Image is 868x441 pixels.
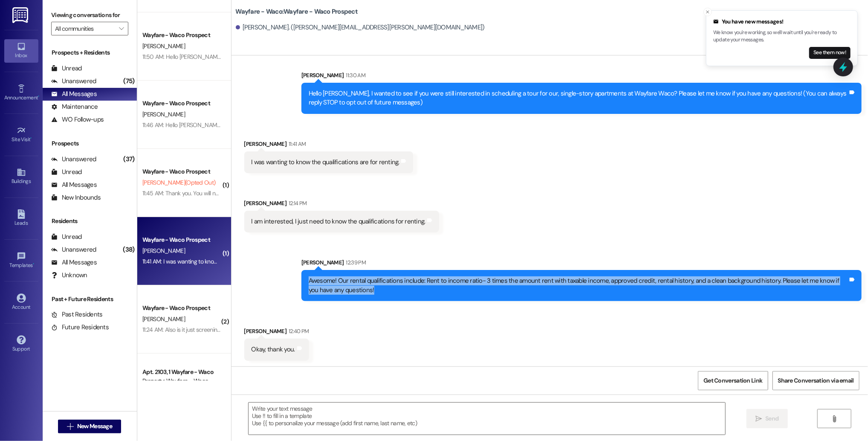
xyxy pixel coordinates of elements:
div: I was wanting to know the qualifications are for renting. [252,158,399,167]
div: Unanswered [51,155,96,164]
button: See them now! [809,47,851,59]
div: 12:40 PM [286,327,309,336]
div: New Inbounds [51,193,101,202]
div: I am interested, I just need to know the qualifications for renting. [252,217,425,226]
span: • [33,261,34,267]
button: Share Conversation via email [773,371,859,390]
div: 11:45 AM: Thank you. You will no longer receive texts from this thread. Please reply with 'UNSTOP... [142,189,547,197]
a: Buildings [4,165,38,188]
a: Templates • [4,249,38,272]
div: 12:39 PM [344,258,366,267]
div: Unanswered [51,77,96,86]
div: Wayfare - Waco Prospect [142,31,221,40]
div: [PERSON_NAME]. ([PERSON_NAME][EMAIL_ADDRESS][PERSON_NAME][DOMAIN_NAME]) [236,23,485,32]
div: All Messages [51,180,97,189]
div: 11:50 AM: Hello [PERSON_NAME], I wanted to touch base with you and see if you were still interest... [142,53,676,61]
div: Awesome! Our rental qualifications include: Rent to income ratio- 3 times the amount rent with ta... [309,276,848,295]
div: Past + Future Residents [43,295,137,304]
div: Property: Wayfare - Waco [142,377,221,386]
div: All Messages [51,90,97,99]
div: Residents [43,217,137,226]
span: Share Conversation via email [778,376,854,385]
div: Prospects [43,139,137,148]
p: We know you're working, so we'll wait until you're ready to update your messages. [713,29,851,44]
div: All Messages [51,258,97,267]
div: Maintenance [51,102,98,111]
a: Account [4,291,38,314]
div: [PERSON_NAME] [244,327,309,339]
span: New Message [77,422,112,431]
span: Get Conversation Link [703,376,762,385]
div: Past Residents [51,310,103,319]
div: Unread [51,64,82,73]
button: Get Conversation Link [698,371,768,390]
label: Viewing conversations for [51,9,128,22]
div: Wayfare - Waco Prospect [142,167,221,176]
a: Site Visit • [4,123,38,146]
span: • [38,93,39,99]
span: [PERSON_NAME] [142,315,185,323]
div: 11:41 AM [286,139,306,148]
div: (37) [122,153,137,166]
button: Close toast [703,8,712,16]
div: Wayfare - Waco Prospect [142,99,221,108]
i:  [67,423,73,430]
span: [PERSON_NAME] [142,110,185,118]
div: Future Residents [51,323,109,332]
i:  [755,415,762,422]
div: (75) [122,75,137,88]
span: [PERSON_NAME] [142,42,185,50]
i:  [831,415,837,422]
div: 11:41 AM: I was wanting to know the qualifications are for renting. [142,258,298,265]
div: Unknown [51,271,87,280]
div: 11:46 AM: Hello [PERSON_NAME], I wanted to see if you were still interested in scheduling a tour ... [142,121,765,129]
div: Unread [51,168,82,177]
span: • [31,135,32,141]
div: You have new messages! [713,17,851,26]
div: [PERSON_NAME] [301,258,862,270]
div: Wayfare - Waco Prospect [142,304,221,313]
div: 11:30 AM [344,71,365,80]
div: Unanswered [51,245,96,254]
img: ResiDesk Logo [12,7,30,23]
a: Inbox [4,39,38,62]
button: Send [746,409,788,428]
div: 12:14 PM [286,199,307,208]
b: Wayfare - Waco: Wayfare - Waco Prospect [236,7,358,16]
div: Unread [51,232,82,241]
div: [PERSON_NAME] [244,139,413,151]
div: Hello [PERSON_NAME], I wanted to see if you were still interested in scheduling a tour for our, s... [309,89,848,107]
div: Wayfare - Waco Prospect [142,235,221,244]
span: Send [765,414,778,423]
div: Apt. 2103, 1 Wayfare - Waco [142,368,221,377]
div: [PERSON_NAME] [244,199,439,211]
span: [PERSON_NAME] (Opted Out) [142,179,215,186]
div: [PERSON_NAME] [301,71,862,83]
input: All communities [55,22,115,35]
i:  [119,25,124,32]
div: WO Follow-ups [51,115,104,124]
a: Support [4,333,38,356]
button: New Message [58,420,121,433]
span: [PERSON_NAME] [142,247,185,255]
div: Prospects + Residents [43,48,137,57]
a: Leads [4,207,38,230]
div: (38) [121,243,137,256]
div: Okay, thank you. [252,345,295,354]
